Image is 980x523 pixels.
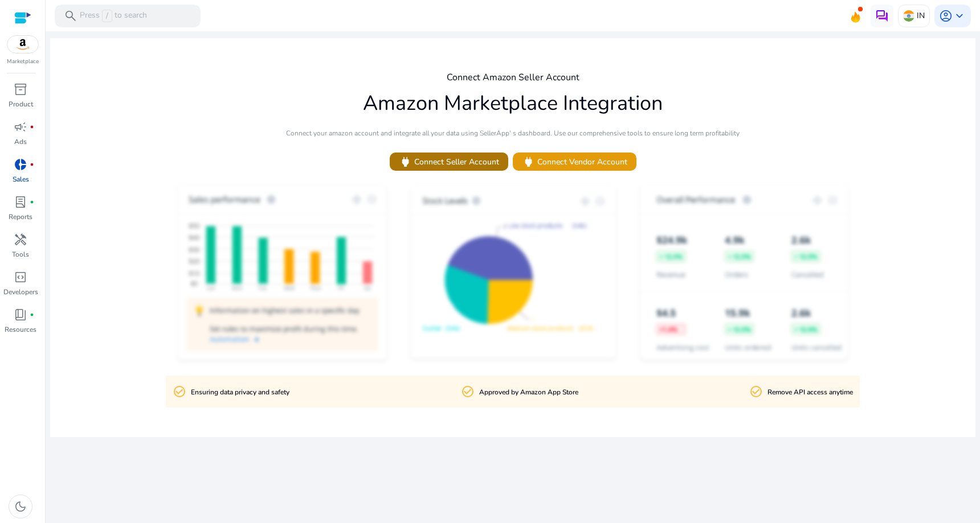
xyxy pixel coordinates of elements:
span: fiber_manual_record [30,312,34,317]
p: Remove API access anytime [767,387,853,398]
span: Connect Seller Account [399,155,499,168]
button: powerConnect Vendor Account [513,153,636,171]
p: Developers [3,287,38,297]
button: powerConnect Seller Account [390,153,508,171]
span: search [64,9,77,23]
p: Product [9,99,33,109]
p: Connect your amazon account and integrate all your data using SellerApp' s dashboard. Use our com... [286,128,740,138]
span: inventory_2 [14,83,27,96]
span: / [102,10,112,22]
p: Reports [9,212,32,222]
h1: Amazon Marketplace Integration [363,91,663,116]
span: Connect Vendor Account [522,155,627,168]
p: Approved by Amazon App Store [479,387,578,398]
mat-icon: check_circle_outline [749,385,763,398]
span: power [399,155,412,168]
p: Sales [13,174,29,184]
span: code_blocks [14,270,27,284]
span: fiber_manual_record [30,125,34,129]
span: campaign [14,120,27,134]
img: amazon.svg [7,36,38,53]
p: IN [917,6,925,26]
span: donut_small [14,158,27,171]
span: book_4 [14,308,27,322]
span: fiber_manual_record [30,162,34,167]
mat-icon: check_circle_outline [173,385,186,398]
h4: Connect Amazon Seller Account [447,72,579,83]
span: handyman [14,233,27,246]
span: lab_profile [14,195,27,209]
span: dark_mode [14,500,27,513]
span: account_circle [939,9,953,23]
p: Resources [5,324,36,335]
p: Tools [12,249,29,260]
p: Ensuring data privacy and safety [191,387,289,398]
p: Press to search [80,10,147,22]
p: Marketplace [7,57,39,66]
span: power [522,155,535,168]
span: keyboard_arrow_down [953,9,966,23]
mat-icon: check_circle_outline [461,385,475,398]
p: Ads [14,137,27,147]
img: in.svg [903,10,914,22]
span: fiber_manual_record [30,200,34,204]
